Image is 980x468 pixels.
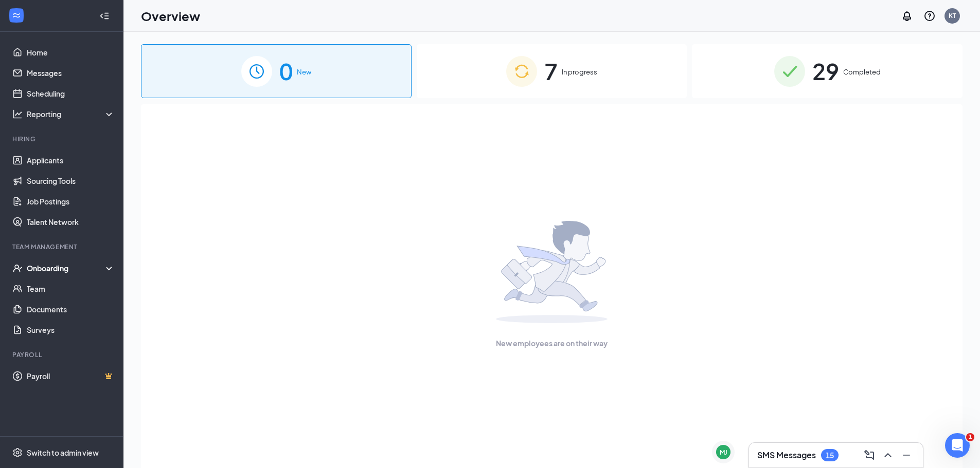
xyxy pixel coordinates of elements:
h3: SMS Messages [757,450,816,461]
a: Applicants [27,150,115,171]
span: 29 [812,53,839,89]
svg: WorkstreamLogo [11,10,22,21]
h1: Overview [141,7,200,25]
span: Completed [843,67,881,77]
svg: Settings [12,447,23,458]
svg: Notifications [901,10,913,22]
div: Team Management [12,242,113,251]
div: Payroll [12,350,113,359]
a: Sourcing Tools [27,171,115,191]
a: Talent Network [27,212,115,232]
div: Reporting [27,109,115,119]
span: New [297,67,311,77]
div: KT [949,11,956,20]
a: Team [27,278,115,299]
span: 0 [279,53,293,89]
div: 15 [826,451,834,460]
button: Minimize [898,447,915,463]
svg: Collapse [99,11,110,21]
div: Switch to admin view [27,447,99,458]
a: Messages [27,63,115,83]
div: MJ [720,448,727,457]
span: New employees are on their way [496,338,608,349]
div: Onboarding [27,263,106,273]
a: Surveys [27,320,115,340]
svg: ChevronUp [882,449,894,461]
a: Scheduling [27,83,115,104]
a: Documents [27,299,115,320]
svg: Analysis [12,109,23,119]
svg: UserCheck [12,263,23,273]
button: ChevronUp [880,447,896,463]
span: 7 [544,53,558,89]
a: PayrollCrown [27,366,115,386]
div: Hiring [12,135,113,143]
iframe: Intercom live chat [945,433,970,458]
svg: ComposeMessage [863,449,876,461]
span: 1 [966,433,974,441]
span: In progress [562,67,597,77]
svg: QuestionInfo [923,10,936,22]
a: Home [27,42,115,63]
a: Job Postings [27,191,115,212]
button: ComposeMessage [861,447,878,463]
svg: Minimize [900,449,913,461]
